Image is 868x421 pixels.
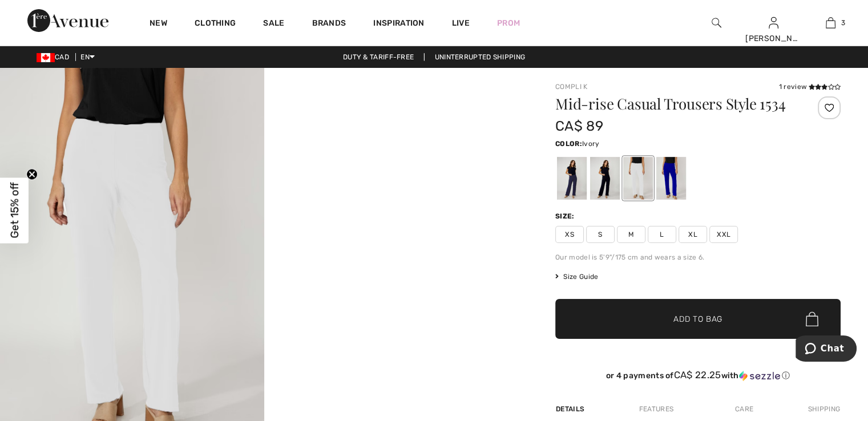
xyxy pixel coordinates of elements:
[452,17,470,29] a: Live
[555,370,841,385] div: or 4 payments ofCA$ 22.25withSezzle Click to learn more about Sezzle
[769,17,778,28] a: Sign In
[674,369,721,380] span: CA$ 22.25
[679,226,707,243] span: XL
[673,313,722,325] span: Add to Bag
[826,16,835,30] img: My Bag
[555,140,582,148] span: Color:
[37,53,74,61] span: CAD
[629,399,683,419] div: Features
[656,157,686,200] div: Royal
[555,96,793,111] h1: Mid-rise Casual Trousers Style 1534
[617,226,645,243] span: M
[805,399,841,419] div: Shipping
[555,299,841,339] button: Add to Bag
[555,118,603,134] span: CA$ 89
[779,82,841,92] div: 1 review
[623,157,653,200] div: Ivory
[27,9,108,32] img: 1ère Avenue
[555,252,841,262] div: Our model is 5'9"/175 cm and wears a size 6.
[555,226,584,243] span: XS
[497,17,520,29] a: Prom
[796,335,857,364] iframe: Opens a widget where you can chat to one of our agents
[769,16,778,30] img: My Info
[806,311,818,326] img: Bag.svg
[709,226,738,243] span: XXL
[555,370,841,381] div: or 4 payments of with
[582,140,600,148] span: Ivory
[586,226,615,243] span: S
[739,371,780,381] img: Sezzle
[557,157,587,200] div: Navy
[648,226,676,243] span: L
[725,399,763,419] div: Care
[195,18,236,30] a: Clothing
[555,272,598,282] span: Size Guide
[555,83,587,91] a: Compli K
[745,33,801,44] div: [PERSON_NAME]
[8,183,21,238] span: Get 15% off
[150,18,167,30] a: New
[263,18,284,30] a: Sale
[555,211,577,221] div: Size:
[373,18,424,30] span: Inspiration
[841,18,845,28] span: 3
[80,53,95,61] span: EN
[37,53,55,62] img: Canadian Dollar
[802,16,858,30] a: 3
[712,16,721,30] img: search the website
[312,18,346,30] a: Brands
[555,399,587,419] div: Details
[590,157,620,200] div: Black
[26,169,38,180] button: Close teaser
